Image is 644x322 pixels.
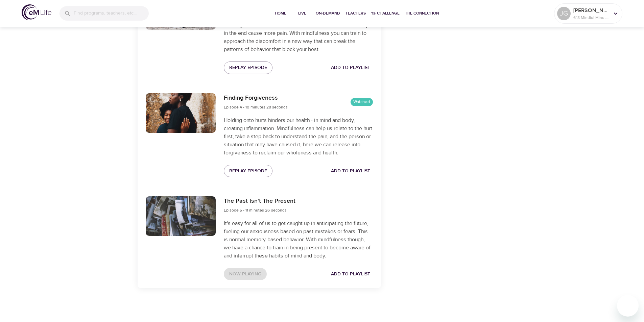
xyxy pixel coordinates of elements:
[328,165,373,177] button: Add to Playlist
[331,270,370,278] span: Add to Playlist
[224,104,288,110] span: Episode 4 - 10 minutes 28 seconds
[573,6,609,15] p: [PERSON_NAME]
[328,61,373,74] button: Add to Playlist
[294,10,310,17] span: Live
[224,61,272,74] button: Replay Episode
[224,165,272,177] button: Replay Episode
[351,99,373,105] span: Watched
[331,64,370,72] span: Add to Playlist
[331,167,370,175] span: Add to Playlist
[345,10,366,17] span: Teachers
[557,7,571,20] div: JG
[224,219,373,260] p: It's easy for all of us to get caught up in anticipating the future, fueling our anxiousness base...
[617,295,639,317] iframe: Button to launch messaging window
[224,207,287,213] span: Episode 5 - 11 minutes 26 seconds
[573,15,609,21] p: 618 Mindful Minutes
[22,4,51,20] img: logo
[328,268,373,280] button: Add to Playlist
[224,93,288,103] h6: Finding Forgiveness
[224,116,373,157] p: Holding onto hurts hinders our health - in mind and body, creating inflammation. Mindfulness can ...
[272,10,289,17] span: Home
[224,196,295,206] h6: The Past Isn't The Present
[224,13,373,53] p: When caught in discomfort or pain, feeling uneasy or uncertain, it's easy to fall into habits of ...
[371,10,400,17] span: 1% Challenge
[316,10,340,17] span: On-Demand
[229,64,267,72] span: Replay Episode
[229,167,267,175] span: Replay Episode
[74,6,149,21] input: Find programs, teachers, etc...
[405,10,439,17] span: The Connection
